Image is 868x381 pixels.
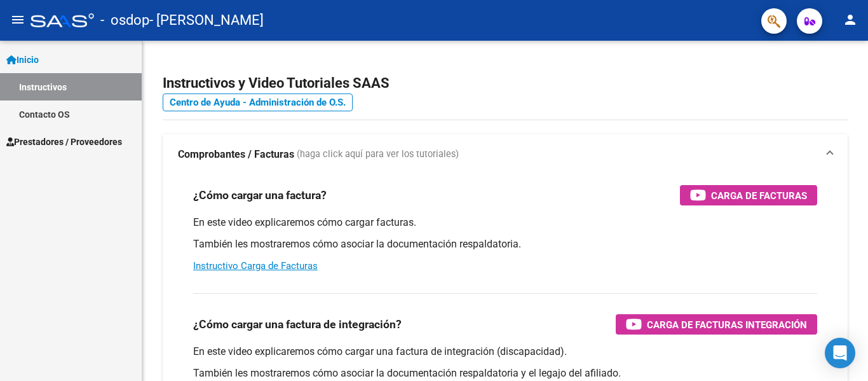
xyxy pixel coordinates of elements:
[163,71,848,95] h2: Instructivos y Video Tutoriales SAAS
[193,216,817,230] p: En este video explicaremos cómo cargar facturas.
[193,366,817,380] p: También les mostraremos cómo asociar la documentación respaldatoria y el legajo del afiliado.
[843,12,858,27] mat-icon: person
[193,315,402,333] h3: ¿Cómo cargar una factura de integración?
[193,186,327,204] h3: ¿Cómo cargar una factura?
[100,6,149,34] span: - osdop
[163,94,353,111] a: Centro de Ayuda - Administración de O.S.
[193,345,817,359] p: En este video explicaremos cómo cargar una factura de integración (discapacidad).
[10,12,25,27] mat-icon: menu
[178,148,294,162] strong: Comprobantes / Facturas
[616,314,817,335] button: Carga de Facturas Integración
[680,185,817,205] button: Carga de Facturas
[711,188,807,204] span: Carga de Facturas
[825,338,855,368] div: Open Intercom Messenger
[163,134,848,175] mat-expansion-panel-header: Comprobantes / Facturas (haga click aquí para ver los tutoriales)
[297,148,459,162] span: (haga click aquí para ver los tutoriales)
[149,6,264,34] span: - [PERSON_NAME]
[6,53,39,67] span: Inicio
[193,237,817,251] p: También les mostraremos cómo asociar la documentación respaldatoria.
[6,135,122,149] span: Prestadores / Proveedores
[193,260,318,272] a: Instructivo Carga de Facturas
[647,317,807,333] span: Carga de Facturas Integración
